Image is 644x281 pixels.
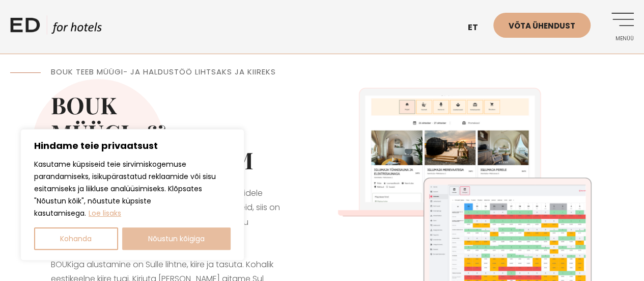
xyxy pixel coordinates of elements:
[34,140,231,152] p: Hindame teie privaatsust
[88,208,122,219] a: Loe lisaks
[463,15,493,40] a: et
[51,66,276,77] span: BOUK TEEB MÜÜGI- JA HALDUSTÖÖ LIHTSAKS JA KIIREKS
[34,158,231,219] p: Kasutame küpsiseid teie sirvimiskogemuse parandamiseks, isikupärastatud reklaamide või sisu esita...
[606,13,634,41] a: Menüü
[51,91,282,173] h2: BOUK MÜÜGI- & HALDUSSÜSTEEM
[122,227,231,250] button: Nõustun kõigiga
[606,36,634,42] span: Menüü
[10,15,102,41] a: ED HOTELS
[34,227,118,250] button: Kohanda
[493,13,591,38] a: Võta ühendust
